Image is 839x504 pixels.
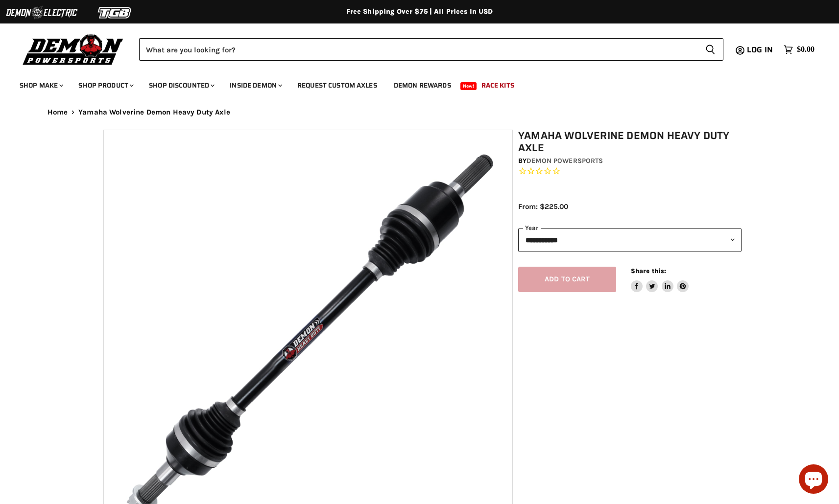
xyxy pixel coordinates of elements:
[28,7,812,16] div: Free Shipping Over $75 | All Prices In USD
[474,75,522,95] a: Race Kits
[386,75,458,95] a: Demon Rewards
[631,267,666,275] span: Share this:
[518,156,742,166] div: by
[518,202,568,211] span: From: $225.00
[290,75,384,95] a: Request Custom Axles
[12,71,812,95] ul: Main menu
[518,130,742,154] h1: Yamaha Wolverine Demon Heavy Duty Axle
[20,32,127,67] img: Demon Powersports
[78,108,230,116] span: Yamaha Wolverine Demon Heavy Duty Axle
[5,3,78,22] img: Demon Electric Logo 2
[48,108,68,116] a: Home
[631,267,689,293] aside: Share this:
[28,108,812,116] nav: Breadcrumbs
[518,228,742,252] select: year
[78,3,152,22] img: TGB Logo 2
[460,82,477,90] span: New!
[743,46,779,54] a: Log in
[139,38,697,61] input: Search
[139,38,723,61] form: Product
[796,464,831,496] inbox-online-store-chat: Shopify online store chat
[222,75,288,95] a: Inside Demon
[797,45,815,54] span: $0.00
[518,166,742,177] span: Rated 0.0 out of 5 stars 0 reviews
[747,44,773,56] span: Log in
[527,157,603,165] a: Demon Powersports
[779,43,819,57] a: $0.00
[12,75,69,95] a: Shop Make
[697,38,723,61] button: Search
[142,75,220,95] a: Shop Discounted
[71,75,140,95] a: Shop Product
